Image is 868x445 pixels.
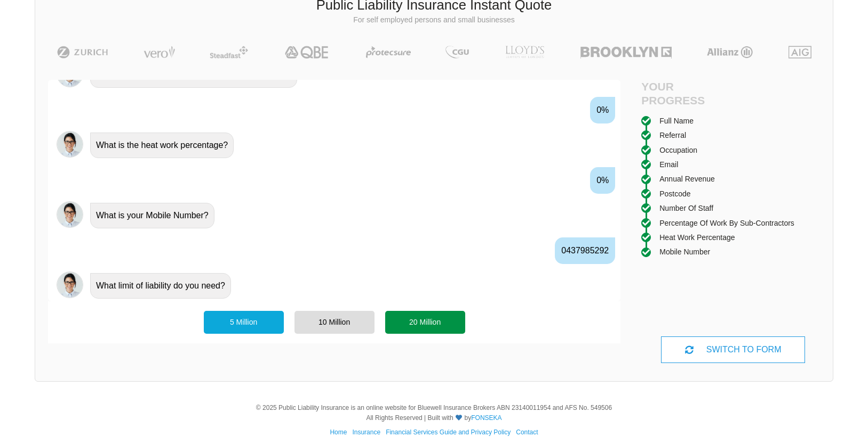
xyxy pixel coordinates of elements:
[352,428,380,436] a: Insurance
[659,144,697,156] div: Occupation
[555,237,615,264] div: 0437985292
[702,46,758,59] img: Allianz | Public Liability Insurance
[659,129,686,141] div: Referral
[590,97,615,123] div: 0%
[590,167,615,194] div: 0%
[385,311,465,333] div: 20 Million
[659,202,713,214] div: Number of staff
[499,46,551,59] img: LLOYD's | Public Liability Insurance
[43,15,825,26] p: For self employed persons and small businesses
[139,46,180,59] img: Vero | Public Liability Insurance
[641,80,733,106] h4: Your Progress
[471,414,501,422] a: FONSEKA
[659,246,710,258] div: Mobile Number
[659,159,678,170] div: Email
[90,133,234,158] div: What is the heat work percentage?
[659,232,735,243] div: Heat work percentage
[294,311,375,333] div: 10 Million
[57,131,83,158] img: Chatbot | PLI
[516,428,538,436] a: Contact
[278,46,336,59] img: QBE | Public Liability Insurance
[205,46,252,59] img: Steadfast | Public Liability Insurance
[204,311,284,333] div: 5 Million
[659,115,694,127] div: Full Name
[90,203,214,228] div: What is your Mobile Number?
[576,46,676,59] img: Brooklyn | Public Liability Insurance
[362,46,416,59] img: Protecsure | Public Liability Insurance
[386,428,511,436] a: Financial Services Guide and Privacy Policy
[659,217,794,229] div: Percentage of work by sub-contractors
[330,428,347,436] a: Home
[784,46,816,59] img: AIG | Public Liability Insurance
[57,201,83,228] img: Chatbot | PLI
[659,188,690,200] div: Postcode
[90,273,231,299] div: What limit of liability do you need?
[661,336,805,363] div: SWITCH TO FORM
[57,271,83,298] img: Chatbot | PLI
[52,46,113,59] img: Zurich | Public Liability Insurance
[441,46,473,59] img: CGU | Public Liability Insurance
[659,173,715,185] div: Annual Revenue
